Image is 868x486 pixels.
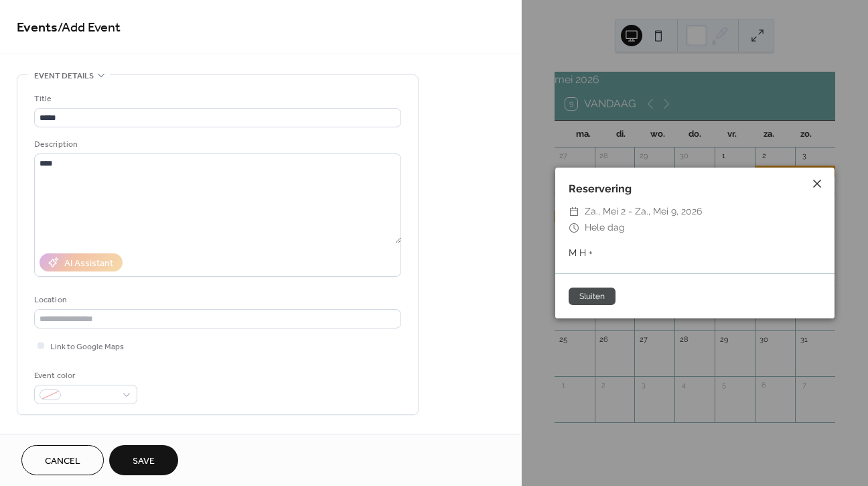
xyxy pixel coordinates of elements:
span: Save [133,454,155,469]
div: Description [34,137,399,151]
div: ​ [569,220,579,236]
span: za., mei 2 - za., mei 9, 2026 [585,204,702,220]
span: Event details [34,69,94,83]
button: Save [109,445,178,475]
a: Events [17,15,58,41]
div: Location [34,293,399,307]
div: Event color [34,369,135,383]
div: ​ [569,204,579,220]
div: M H + [555,246,835,260]
span: / Add Event [58,15,121,41]
span: Cancel [45,454,80,469]
button: Cancel [21,445,104,475]
button: Sluiten [569,288,616,305]
div: Title [34,92,399,106]
span: Date and time [34,431,94,445]
span: Link to Google Maps [50,340,124,354]
span: Hele dag [585,220,625,236]
div: Reservering [555,181,835,197]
